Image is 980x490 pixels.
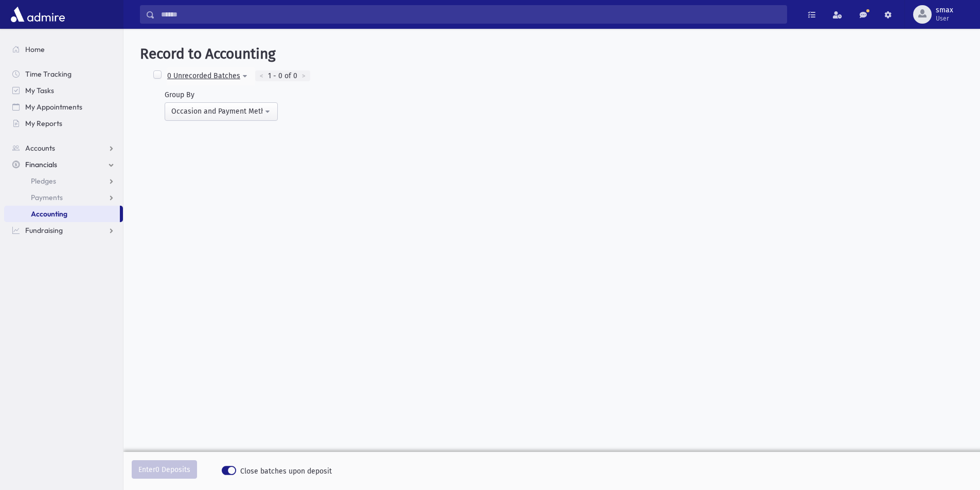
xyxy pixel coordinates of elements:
span: Pledges [31,176,56,186]
span: Home [25,45,45,54]
a: My Tasks [4,82,123,99]
a: Payments [4,189,123,206]
button: 0 Unrecorded Batches [167,67,255,85]
button: Enter0 Deposits [132,460,197,479]
div: > [297,70,310,82]
span: 1 - 0 of 0 [268,70,297,81]
span: Payments [31,193,63,202]
span: My Appointments [25,102,82,112]
span: Fundraising [25,226,63,235]
span: Close batches upon deposit [240,466,332,477]
a: Fundraising [4,222,123,239]
button: Occasion and Payment Method [165,102,278,121]
input: Search [155,5,787,24]
div: Occasion and Payment Method [171,106,263,117]
a: My Reports [4,115,123,132]
span: Accounts [25,143,55,153]
div: Group By [165,89,278,100]
img: AdmirePro [8,4,67,25]
a: My Appointments [4,99,123,115]
div: 0 Unrecorded Batches [167,70,240,81]
span: Financials [25,160,57,169]
div: < [255,70,268,82]
span: User [936,14,953,23]
a: Accounting [4,206,120,222]
a: Pledges [4,173,123,189]
span: smax [936,6,953,14]
span: Record to Accounting [140,45,276,62]
span: My Reports [25,119,62,128]
a: Accounts [4,140,123,156]
span: Accounting [31,209,67,219]
span: Time Tracking [25,69,72,79]
a: Home [4,41,123,58]
span: My Tasks [25,86,54,95]
span: 0 Deposits [155,465,190,474]
a: Financials [4,156,123,173]
a: Time Tracking [4,66,123,82]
